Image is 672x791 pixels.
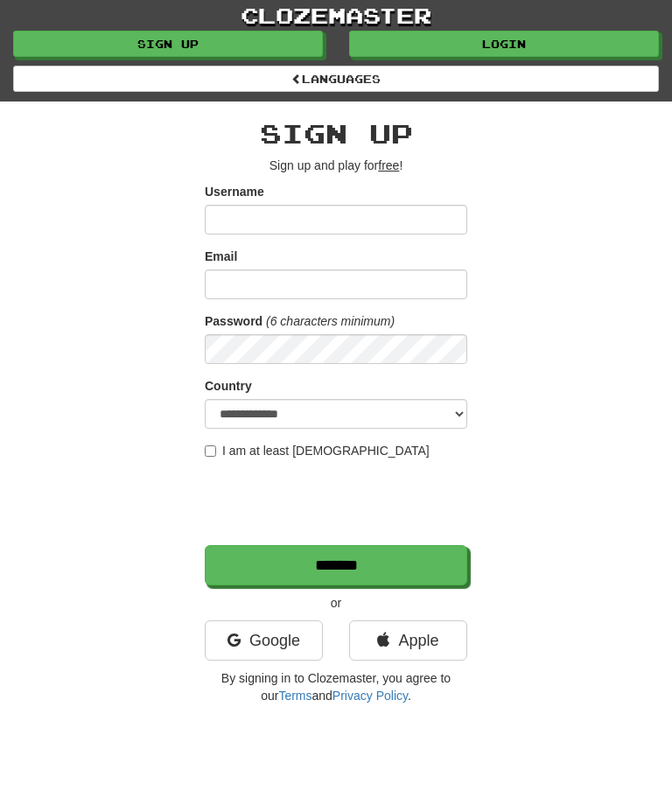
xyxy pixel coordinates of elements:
[205,377,252,395] label: Country
[205,248,237,265] label: Email
[205,669,467,704] p: By signing in to Clozemaster, you agree to our and .
[13,31,323,57] a: Sign up
[205,183,264,200] label: Username
[332,689,408,703] a: Privacy Policy
[205,119,467,148] h2: Sign up
[378,158,399,172] u: free
[205,312,262,330] label: Password
[349,31,659,57] a: Login
[205,620,323,661] a: Google
[205,442,430,459] label: I am at least [DEMOGRAPHIC_DATA]
[205,445,216,457] input: I am at least [DEMOGRAPHIC_DATA]
[205,468,471,536] iframe: reCAPTCHA
[349,620,467,661] a: Apple
[278,689,311,703] a: Terms
[205,594,467,612] p: or
[205,157,467,174] p: Sign up and play for !
[266,314,395,328] em: (6 characters minimum)
[13,66,659,92] a: Languages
